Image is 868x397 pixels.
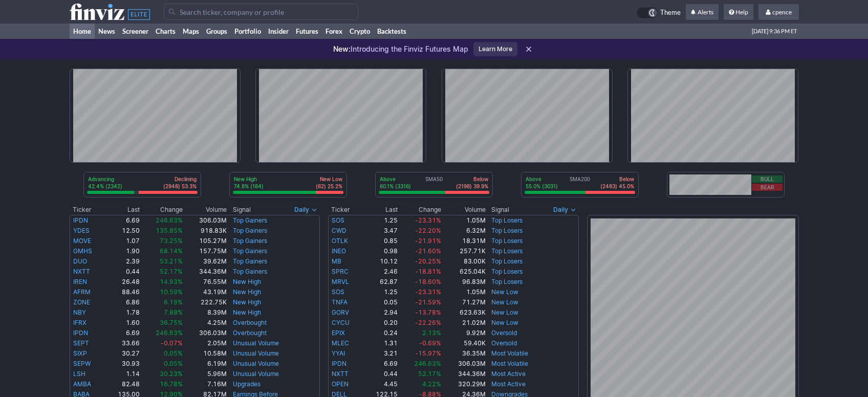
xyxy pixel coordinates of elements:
a: Top Losers [491,257,523,265]
button: Bear [752,184,783,191]
th: Ticker [328,205,362,215]
th: Volume [183,205,227,215]
div: SMA50 [379,175,489,191]
span: Daily [294,205,309,215]
td: 1.60 [105,318,140,328]
span: -20.25% [415,257,441,265]
td: 0.98 [362,246,398,256]
a: Portfolio [231,24,265,39]
td: 0.85 [362,236,398,246]
a: Learn More [473,42,517,56]
td: 257.71K [442,246,486,256]
td: 1.90 [105,246,140,256]
span: -0.69% [419,339,441,347]
p: Declining [163,175,197,183]
a: New High [233,278,261,285]
td: 0.44 [105,267,140,277]
a: Oversold [491,339,517,347]
p: 55.0% (3031) [526,183,558,190]
td: 2.46 [362,267,398,277]
span: -21.60% [415,247,441,255]
td: 2.39 [105,256,140,267]
a: Alerts [686,4,719,20]
a: News [95,24,119,39]
p: 74.8% (184) [234,183,264,190]
span: -18.81% [415,268,441,275]
span: -15.97% [415,349,441,357]
td: 6.19M [183,359,227,369]
a: IFRX [73,319,86,326]
td: 2.94 [362,307,398,318]
span: -23.31% [415,216,441,224]
p: New High [234,175,264,183]
a: Most Active [491,380,526,388]
a: NBY [73,308,86,316]
div: SMA200 [525,175,635,191]
a: IPDN [73,216,88,224]
a: Home [70,24,95,39]
span: 16.78% [160,380,183,388]
a: Top Gainers [233,268,267,275]
button: Signals interval [551,205,579,215]
td: 88.46 [105,287,140,297]
span: -22.26% [415,319,441,326]
p: Below [456,175,488,183]
th: Change [398,205,442,215]
span: 14.93% [160,278,183,285]
td: 3.21 [362,348,398,359]
a: Unusual Volume [233,360,279,367]
span: 36.75% [160,319,183,326]
span: -13.78% [415,308,441,316]
a: Top Gainers [233,247,267,255]
a: Top Losers [491,278,523,285]
a: New High [233,298,261,306]
a: INEO [332,247,346,255]
th: Last [362,205,398,215]
span: 52.17% [418,370,441,378]
a: Help [724,4,753,20]
td: 0.05 [362,297,398,307]
a: Top Losers [491,237,523,245]
a: Oversold [491,329,517,337]
td: 76.55M [183,277,227,287]
p: (2198) 39.9% [456,183,488,190]
a: Top Gainers [233,227,267,234]
a: New Low [491,298,518,306]
span: 4.22% [422,380,441,388]
th: Ticker [70,205,105,215]
a: Top Losers [491,227,523,234]
a: Unusual Volume [233,370,279,378]
span: 246.63% [156,329,183,337]
span: 0.05% [164,360,183,367]
td: 6.32M [442,226,486,236]
span: 6.19% [164,298,183,306]
a: Futures [292,24,322,39]
td: 306.03M [442,359,486,369]
td: 82.48 [105,379,140,389]
input: Search [164,4,358,20]
td: 6.69 [105,215,140,226]
a: Top Gainers [233,216,267,224]
span: 73.25% [160,237,183,245]
a: TNFA [332,298,348,306]
td: 26.48 [105,277,140,287]
a: Top Gainers [233,237,267,245]
span: 52.17% [160,268,183,275]
a: Backtests [374,24,410,39]
a: SEPW [73,360,91,367]
span: Theme [660,7,681,18]
td: 306.03M [183,328,227,338]
button: Signals interval [292,205,320,215]
td: 9.92M [442,328,486,338]
td: 18.31M [442,236,486,246]
span: 246.63% [414,360,441,367]
span: -21.59% [415,298,441,306]
td: 7.16M [183,379,227,389]
span: 7.88% [164,308,183,316]
a: SEPT [73,339,89,347]
a: Screener [119,24,152,39]
span: 53.21% [160,257,183,265]
td: 0.44 [362,369,398,379]
a: Top Losers [491,216,523,224]
a: IPDN [332,360,346,367]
